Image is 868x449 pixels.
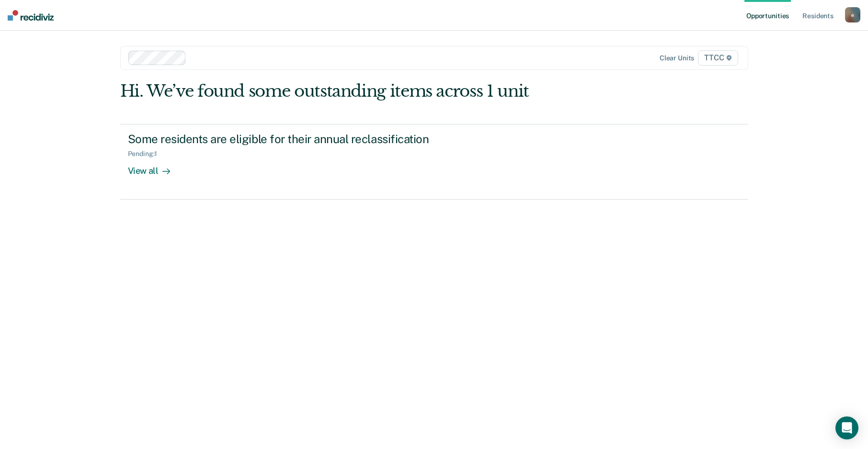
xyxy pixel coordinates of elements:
[698,50,738,66] span: TTCC
[835,416,858,439] div: Open Intercom Messenger
[128,150,165,158] div: Pending : 1
[128,132,464,146] div: Some residents are eligible for their annual reclassification
[8,10,54,21] img: Recidiviz
[120,124,748,200] a: Some residents are eligible for their annual reclassificationPending:1View all
[128,157,182,176] div: View all
[120,81,623,101] div: Hi. We’ve found some outstanding items across 1 unit
[660,54,695,62] div: Clear units
[845,7,860,22] button: e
